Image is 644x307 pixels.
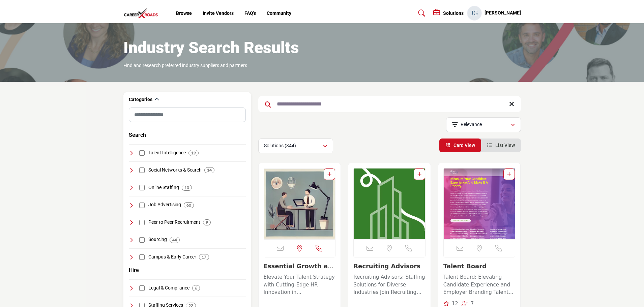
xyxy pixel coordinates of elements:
h4: Social Networks & Search: Platforms that combine social networking and search capabilities for re... [148,167,202,174]
h4: Talent Intelligence: Intelligence and data-driven insights for making informed decisions in talen... [148,150,186,156]
div: Solutions [433,9,464,17]
button: Search [129,131,146,139]
a: Elevate Your Talent Strategy with Cutting-Edge HR Innovation in [GEOGRAPHIC_DATA]. Based in the v... [264,272,336,296]
input: Select Social Networks & Search checkbox [139,167,145,173]
b: 60 [186,203,191,208]
div: 44 Results For Sourcing [170,237,180,243]
input: Select Job Advertising checkbox [139,203,145,208]
a: Open Listing in new tab [444,168,515,239]
input: Select Peer to Peer Recruitment checkbox [139,220,145,225]
p: Talent Board: Elevating Candidate Experience and Employer Branding Talent Board is a nonprofit or... [443,273,516,296]
h1: Industry Search Results [123,37,299,58]
h2: Categories [129,96,152,103]
img: Recruiting Advisors [354,168,425,239]
b: 44 [172,238,177,242]
div: 17 Results For Campus & Early Career [199,254,209,260]
h5: Solutions [443,10,464,16]
p: Elevate Your Talent Strategy with Cutting-Edge HR Innovation in [GEOGRAPHIC_DATA]. Based in the v... [264,273,336,296]
div: 9 Results For Peer to Peer Recruitment [203,219,211,225]
i: Recommendations [443,301,449,306]
li: List View [481,139,521,152]
a: Browse [176,10,192,16]
input: Search Category [129,108,246,122]
a: Add To List [507,172,511,177]
b: 14 [207,168,212,173]
div: 60 Results For Job Advertising [184,202,194,208]
p: Solutions (344) [264,143,296,149]
a: Community [267,10,291,16]
a: Talent Board: Elevating Candidate Experience and Employer Branding Talent Board is a nonprofit or... [443,272,516,296]
b: 10 [184,185,189,190]
input: Select Sourcing checkbox [139,237,145,243]
p: Relevance [461,121,482,128]
a: View List [487,143,515,148]
p: Recruiting Advisors: Staffing Solutions for Diverse Industries Join Recruiting Advisors, a staffi... [353,273,426,296]
span: 12 [452,301,458,307]
a: Add To List [327,172,331,177]
div: 6 Results For Legal & Compliance [192,285,200,291]
b: 19 [191,151,196,155]
h4: Peer to Peer Recruitment: Recruitment methods leveraging existing employees' networks and relatio... [148,219,200,226]
a: Recruiting Advisors: Staffing Solutions for Diverse Industries Join Recruiting Advisors, a staffi... [353,272,426,296]
input: Search Keyword [258,96,521,112]
input: Select Legal & Compliance checkbox [139,285,145,291]
h5: [PERSON_NAME] [485,10,521,17]
h4: Campus & Early Career: Programs and platforms focusing on recruitment and career development for ... [148,254,196,260]
a: Open Listing in new tab [264,168,335,239]
a: Search [412,8,430,19]
b: 17 [202,255,206,259]
input: Select Campus & Early Career checkbox [139,254,145,260]
li: Card View [439,139,481,152]
h4: Job Advertising: Platforms and strategies for advertising job openings to attract a wide range of... [148,202,181,208]
button: Show hide supplier dropdown [467,6,482,21]
input: Select Talent Intelligence checkbox [139,150,145,156]
span: List View [495,143,515,148]
img: Site Logo [123,8,162,19]
img: Talent Board [444,168,515,239]
h3: Recruiting Advisors [353,263,426,270]
a: View Card [445,143,475,148]
img: Essential Growth and Talent [264,168,335,239]
a: FAQ's [244,10,256,16]
h4: Sourcing: Strategies and tools for identifying and engaging potential candidates for specific job... [148,236,167,243]
div: 14 Results For Social Networks & Search [204,167,214,173]
button: Solutions (344) [258,139,333,153]
input: Select Online Staffing checkbox [139,185,145,190]
h3: Essential Growth and Talent [264,263,336,270]
a: Recruiting Advisors [353,263,420,270]
a: Invite Vendors [203,10,234,16]
span: Card View [453,143,475,148]
button: Relevance [446,117,521,132]
button: Hire [129,266,139,274]
a: Open Listing in new tab [354,168,425,239]
a: Essential Growth and... [264,263,334,277]
div: 19 Results For Talent Intelligence [188,150,199,156]
a: Talent Board [443,263,487,270]
div: 10 Results For Online Staffing [182,185,192,191]
h3: Talent Board [443,263,516,270]
p: Find and research preferred industry suppliers and partners [123,62,247,69]
h4: Legal & Compliance: Resources and services ensuring recruitment practices comply with legal and r... [148,285,189,291]
a: Add To List [417,172,421,177]
b: 9 [206,220,208,225]
b: 6 [195,286,197,290]
span: 7 [471,301,474,307]
h4: Online Staffing: Digital platforms specializing in the staffing of temporary, contract, and conti... [148,184,179,191]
